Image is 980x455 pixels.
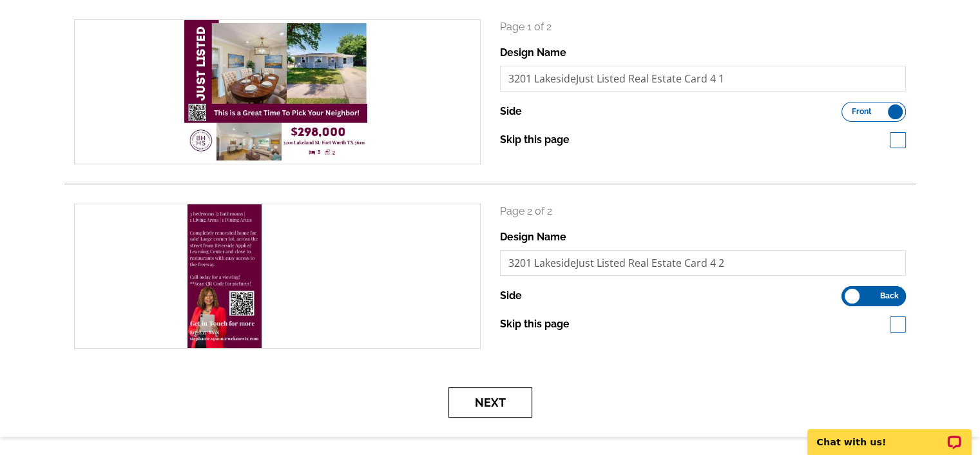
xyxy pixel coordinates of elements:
button: Next [448,387,532,418]
label: Skip this page [500,316,570,332]
input: File Name [500,250,907,276]
label: Side [500,288,522,304]
label: Skip this page [500,132,570,148]
iframe: LiveChat chat widget [799,414,980,455]
p: Page 1 of 2 [500,19,907,35]
label: Design Name [500,45,566,61]
label: Design Name [500,229,566,245]
input: File Name [500,66,907,92]
label: Side [500,104,522,119]
span: Back [880,293,899,299]
span: Front [852,108,872,115]
p: Page 2 of 2 [500,204,907,219]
